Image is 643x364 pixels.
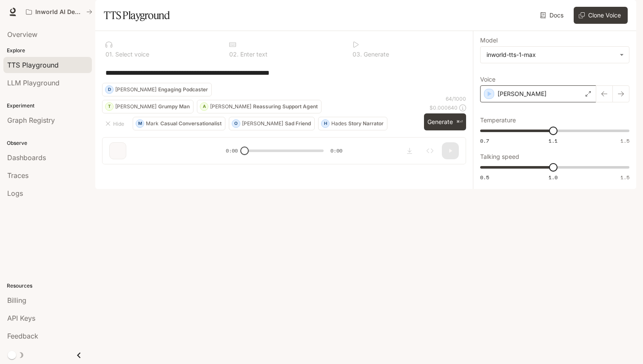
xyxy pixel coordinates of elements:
h1: TTS Playground [104,7,170,24]
p: Grumpy Man [158,104,190,109]
p: Engaging Podcaster [158,87,208,92]
p: Model [480,37,498,43]
div: Keywords by Traffic [94,50,143,56]
div: A [200,100,208,113]
p: Casual Conversationalist [160,121,222,126]
p: Enter text [239,51,267,57]
p: Inworld AI Demos [35,8,83,16]
div: inworld-tts-1-max [487,51,615,59]
div: D [105,83,113,96]
button: HHadesStory Narrator [318,117,387,130]
button: All workspaces [22,3,96,20]
div: O [232,117,240,130]
span: 0.7 [480,137,489,144]
span: 0.5 [480,174,489,181]
p: 0 3 . [353,51,362,57]
span: 1.5 [620,137,629,144]
img: tab_keywords_by_traffic_grey.svg [85,49,91,56]
a: Docs [538,7,567,24]
button: A[PERSON_NAME]Reassuring Support Agent [197,100,321,113]
p: Sad Friend [285,121,311,126]
p: 0 1 . [105,51,114,57]
button: O[PERSON_NAME]Sad Friend [229,117,315,130]
div: T [105,100,113,113]
div: Domain: [URL] [22,22,60,29]
span: 1.1 [549,137,558,144]
div: inworld-tts-1-max [481,47,629,63]
div: H [321,117,329,130]
p: Hades [331,121,347,126]
p: [PERSON_NAME] [242,121,283,126]
p: 0 2 . [229,51,239,57]
p: [PERSON_NAME] [498,90,546,98]
button: MMarkCasual Conversationalist [133,117,225,130]
p: [PERSON_NAME] [115,87,156,92]
p: Mark [146,121,159,126]
img: tab_domain_overview_orange.svg [23,49,30,56]
p: ⌘⏎ [456,119,463,124]
img: logo_orange.svg [14,14,20,20]
p: Generate [362,51,389,57]
button: T[PERSON_NAME]Grumpy Man [102,100,193,113]
p: Temperature [480,117,516,123]
p: Talking speed [480,154,519,160]
p: [PERSON_NAME] [115,104,156,109]
p: Voice [480,76,495,82]
p: Reassuring Support Agent [253,104,318,109]
button: Generate⌘⏎ [424,113,466,131]
p: 64 / 1000 [446,95,466,102]
div: Domain Overview [32,50,76,56]
p: [PERSON_NAME] [210,104,251,109]
p: Story Narrator [348,121,384,126]
p: Select voice [114,51,149,57]
button: Clone Voice [574,7,628,24]
button: D[PERSON_NAME]Engaging Podcaster [102,83,212,96]
span: 1.5 [620,174,629,181]
div: M [136,117,144,130]
span: 1.0 [549,174,558,181]
div: v 4.0.25 [24,14,42,20]
button: Hide [102,117,129,130]
img: website_grey.svg [14,22,20,29]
